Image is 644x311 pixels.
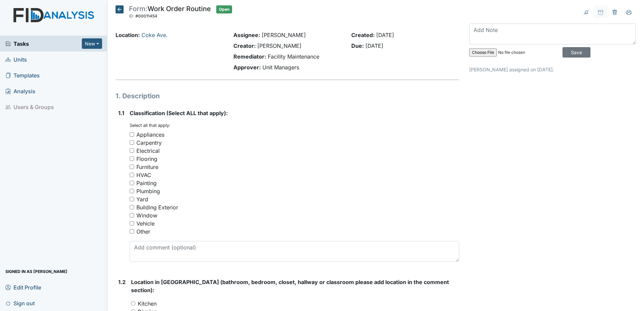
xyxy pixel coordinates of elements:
[130,181,134,185] input: Painting
[257,42,301,49] span: [PERSON_NAME]
[562,47,590,58] input: Save
[130,140,134,145] input: Carpentry
[130,132,134,137] input: Appliances
[136,187,160,195] div: Plumbing
[130,148,134,153] input: Electrical
[116,32,140,38] strong: Location:
[129,13,134,19] span: ID:
[469,66,636,73] p: [PERSON_NAME] assigned on [DATE].
[136,131,164,139] div: Appliances
[136,195,148,203] div: Yard
[136,139,162,147] div: Carpentry
[262,64,299,71] span: Unit Managers
[138,300,157,308] label: Kitchen
[351,32,375,38] strong: Created:
[118,278,126,286] label: 1.2
[136,203,178,211] div: Building Exterior
[130,213,134,217] input: Window
[351,42,364,49] strong: Due:
[233,32,260,38] strong: Assignee:
[136,179,157,187] div: Painting
[5,282,41,292] span: Edit Profile
[130,197,134,201] input: Yard
[5,298,35,308] span: Sign out
[130,110,228,116] span: Classification (Select ALL that apply):
[216,5,232,13] span: Open
[233,64,261,71] strong: Approver:
[5,266,67,277] span: Signed in as [PERSON_NAME]
[233,42,256,49] strong: Creator:
[130,229,134,234] input: Other
[136,211,157,219] div: Window
[129,5,148,13] span: Form:
[130,221,134,226] input: Vehicle
[82,38,102,49] button: New
[5,86,35,96] span: Analysis
[365,42,383,49] span: [DATE]
[233,53,266,60] strong: Remediator:
[136,163,158,171] div: Furniture
[116,91,459,101] h1: 1. Description
[130,173,134,177] input: HVAC
[135,13,157,19] span: #00011454
[376,32,394,38] span: [DATE]
[5,70,40,80] span: Templates
[130,157,134,161] input: Flooring
[130,189,134,193] input: Plumbing
[118,109,124,117] label: 1.1
[136,228,150,236] div: Other
[268,53,319,60] span: Facility Maintenance
[131,301,135,306] input: Kitchen
[136,219,155,228] div: Vehicle
[136,155,157,163] div: Flooring
[130,165,134,169] input: Furniture
[131,279,449,293] span: Location in [GEOGRAPHIC_DATA] (bathroom, bedroom, closet, hallway or classroom please add locatio...
[141,32,168,38] a: Coke Ave.
[5,40,82,48] a: Tasks
[5,54,27,65] span: Units
[136,171,151,179] div: HVAC
[130,205,134,209] input: Building Exterior
[129,5,211,20] div: Work Order Routine
[136,147,160,155] div: Electrical
[262,32,306,38] span: [PERSON_NAME]
[130,123,170,128] small: Select all that apply:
